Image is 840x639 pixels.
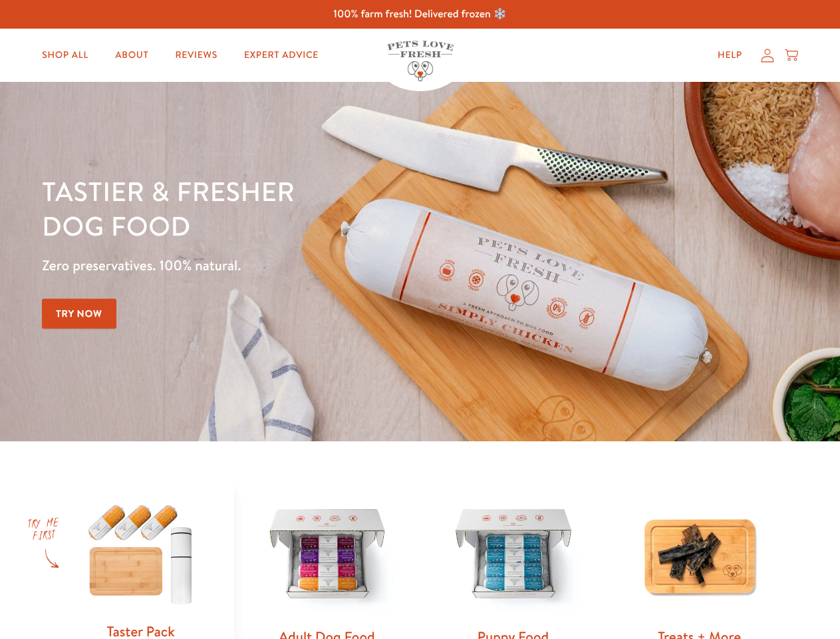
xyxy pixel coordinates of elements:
p: Zero preservatives. 100% natural. [42,254,546,278]
a: Expert Advice [233,42,329,69]
a: About [104,42,159,69]
h1: Tastier & fresher dog food [42,174,546,243]
a: Shop All [31,42,99,69]
img: Pets Love Fresh [387,41,454,81]
a: Reviews [164,42,227,69]
a: Help [707,42,753,69]
a: Try Now [42,299,116,329]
